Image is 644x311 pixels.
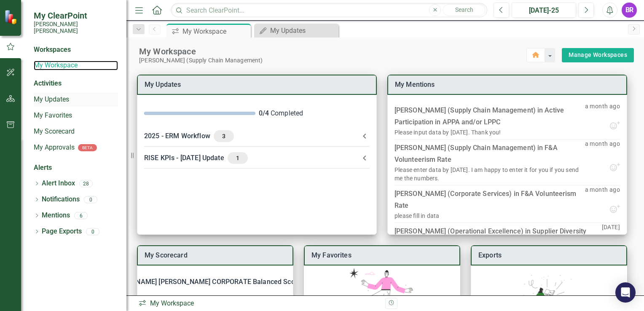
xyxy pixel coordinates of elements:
a: My Favorites [34,111,118,121]
div: 0 [84,196,97,203]
div: Open Intercom Messenger [615,282,636,303]
div: [PERSON_NAME] (Supply Chain Management) in [394,105,585,128]
div: Please enter data by [DATE]. I am happy to enter it for you if you send me the numbers. [394,166,585,182]
img: ClearPoint Strategy [4,10,19,24]
div: Workspaces [34,45,71,55]
div: RISE KPIs - [DATE] Update1 [137,147,376,169]
a: Mentions [42,211,70,220]
div: [PERSON_NAME] [PERSON_NAME] CORPORATE Balanced Scorecard [137,273,293,291]
div: Alerts [34,163,118,173]
div: BETA [78,144,97,151]
a: Manage Workspaces [569,50,627,60]
a: Notifications [42,195,80,204]
div: split button [562,48,634,62]
a: Alert Inbox [42,179,75,188]
button: Search [443,4,485,16]
div: 2025 - ERM Workflow3 [137,125,376,147]
button: Manage Workspaces [562,48,634,62]
div: 6 [74,212,88,219]
button: BR [622,3,637,18]
div: RISE KPIs - [DATE] Update [144,152,360,164]
a: My Scorecard [145,251,188,259]
a: My Mentions [395,80,435,88]
div: [PERSON_NAME] (Operational Excellence) in [394,225,602,249]
div: My Updates [270,25,336,36]
a: My Favorites [311,251,352,259]
a: Page Exports [42,227,82,236]
div: [PERSON_NAME] [PERSON_NAME] CORPORATE Balanced Scorecard [105,276,315,288]
span: Search [455,6,473,13]
a: My Scorecard [34,127,118,137]
div: Completed [259,109,370,118]
small: [PERSON_NAME] [PERSON_NAME] [34,21,118,35]
span: My ClearPoint [34,11,118,21]
div: 2024 (Pilot) [PERSON_NAME] [PERSON_NAME] Corporate Scorecard [105,295,315,306]
p: a month ago [585,185,620,204]
div: 0 [86,228,99,235]
a: My Updates [34,95,118,105]
div: 2025 - ERM Workflow [144,130,360,142]
div: 28 [79,180,93,187]
div: Please input data by [DATE]. Thank you! [394,128,501,137]
span: 1 [231,154,244,162]
div: [PERSON_NAME] (Corporate Services) in [394,188,585,212]
button: [DATE]-25 [512,3,576,18]
div: please fill in data [394,212,439,220]
p: [DATE] [602,223,620,250]
div: Activities [34,79,118,88]
a: Exports [478,251,502,259]
input: Search ClearPoint... [171,3,487,18]
a: My Workspace [34,61,118,70]
div: [PERSON_NAME] (Supply Chain Management) [139,57,526,64]
p: a month ago [585,102,620,121]
div: 0 / 4 [259,109,269,118]
a: My Updates [256,25,336,36]
a: My Updates [145,80,181,88]
div: My Workspace [139,46,526,57]
span: 3 [217,132,231,140]
div: My Workspace [138,299,379,308]
a: My Approvals [34,143,75,153]
div: My Workspace [182,26,249,37]
div: 2024 (Pilot) [PERSON_NAME] [PERSON_NAME] Corporate Scorecard [137,291,293,310]
div: [PERSON_NAME] (Supply Chain Management) in [394,142,585,166]
div: [DATE]-25 [515,5,573,16]
p: a month ago [585,139,620,162]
